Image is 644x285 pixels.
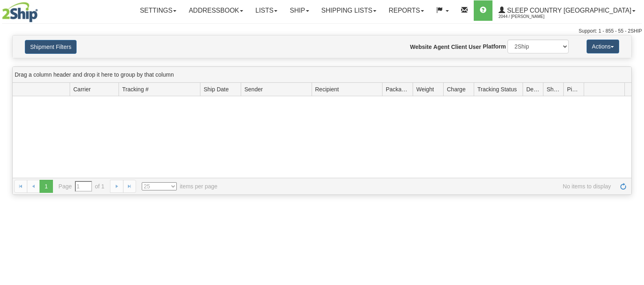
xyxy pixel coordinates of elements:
span: items per page [142,182,218,190]
a: Ship [284,0,315,21]
label: Website [410,43,432,51]
span: Packages [386,85,409,93]
a: Refresh [617,180,630,193]
div: Support: 1 - 855 - 55 - 2SHIP [2,28,642,35]
span: Tracking # [122,85,149,93]
span: Weight [416,85,434,93]
span: 2044 / [PERSON_NAME] [499,13,560,21]
span: No items to display [229,182,611,190]
a: Addressbook [182,0,249,21]
button: Actions [587,40,619,53]
span: Page of 1 [59,181,105,192]
button: Shipment Filters [25,40,77,54]
span: Delivery Status [526,85,540,93]
label: Agent [433,43,450,51]
span: Tracking Status [477,85,517,93]
a: Reports [382,0,430,21]
a: Settings [134,0,182,21]
a: Sleep Country [GEOGRAPHIC_DATA] 2044 / [PERSON_NAME] [492,0,642,21]
a: Lists [249,0,284,21]
div: grid grouping header [13,67,631,83]
a: Shipping lists [315,0,382,21]
label: Platform [483,42,506,51]
img: logo2044.jpg [2,2,38,22]
span: Sender [244,85,263,93]
label: User [468,43,481,51]
span: Shipment Issues [547,85,560,93]
label: Client [451,43,467,51]
span: Ship Date [204,85,229,93]
span: Carrier [73,85,91,93]
span: Sleep Country [GEOGRAPHIC_DATA] [505,7,631,14]
span: Pickup Status [567,85,580,93]
span: Recipient [315,85,339,93]
span: 1 [40,180,53,193]
span: Charge [447,85,466,93]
